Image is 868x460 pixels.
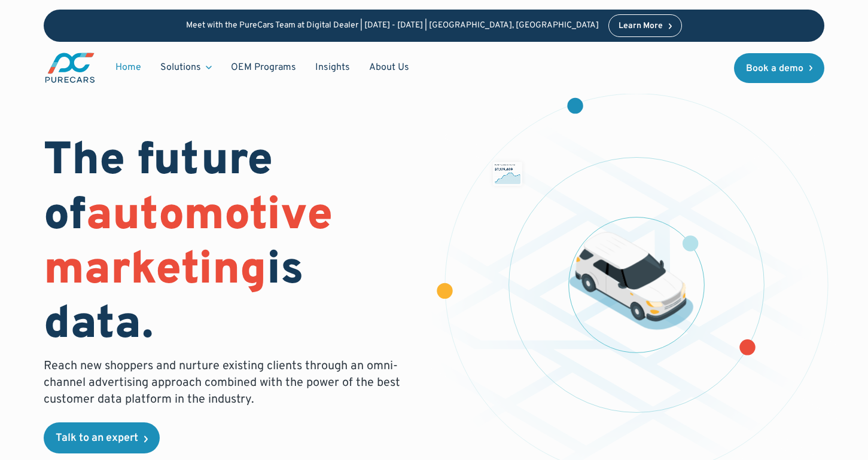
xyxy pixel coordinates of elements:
[160,61,201,74] div: Solutions
[44,51,96,84] img: purecars logo
[734,53,825,83] a: Book a demo
[221,56,306,79] a: OEM Programs
[493,162,522,185] img: chart showing monthly dealership revenue of $7m
[608,14,683,37] a: Learn More
[106,56,151,79] a: Home
[306,56,360,79] a: Insights
[619,22,663,30] div: Learn More
[44,188,333,300] span: automotive marketing
[44,358,407,408] p: Reach new shoppers and nurture existing clients through an omni-channel advertising approach comb...
[746,64,803,73] div: Book a demo
[151,56,221,79] div: Solutions
[44,135,420,353] h1: The future of is data.
[186,21,599,31] p: Meet with the PureCars Team at Digital Dealer | [DATE] - [DATE] | [GEOGRAPHIC_DATA], [GEOGRAPHIC_...
[56,433,138,444] div: Talk to an expert
[360,56,419,79] a: About Us
[44,51,96,84] a: main
[569,232,694,330] img: illustration of a vehicle
[44,422,160,453] a: Talk to an expert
